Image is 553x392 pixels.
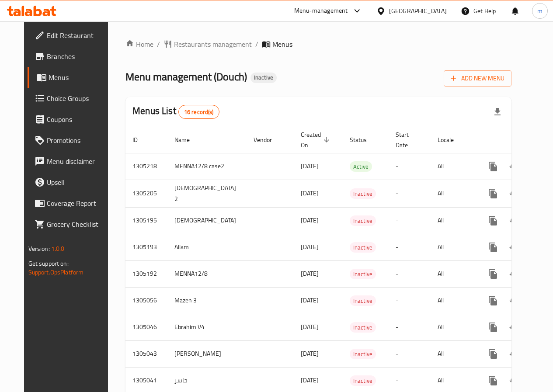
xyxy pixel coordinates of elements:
span: Menus [49,72,109,83]
span: Coupons [47,114,109,125]
td: 1305056 [125,287,167,314]
span: Menu management ( Douch ) [125,67,247,87]
span: Start Date [396,129,420,150]
div: Active [350,161,372,172]
td: Allam [167,234,247,260]
nav: breadcrumb [125,39,511,49]
span: Created On [301,129,332,150]
span: Restaurants management [174,39,252,49]
span: Inactive [350,269,376,279]
a: Coverage Report [28,193,116,214]
span: [DATE] [301,187,319,199]
div: Inactive [350,215,376,226]
span: Choice Groups [47,93,109,104]
a: Restaurants management [163,39,252,49]
td: MENNA12/8 case2 [167,153,247,180]
td: MENNA12/8 [167,260,247,287]
td: 1305218 [125,153,167,180]
button: Change Status [504,317,525,338]
span: Locale [438,135,465,145]
span: [DATE] [301,160,319,172]
span: Menus [272,39,292,49]
span: Menu disclaimer [47,156,109,167]
td: [DEMOGRAPHIC_DATA] 2 [167,180,247,207]
td: - [389,287,431,314]
td: - [389,260,431,287]
div: Inactive [350,295,376,306]
span: Inactive [350,216,376,226]
span: 1.0.0 [51,243,65,254]
div: Inactive [350,242,376,253]
span: [DATE] [301,375,319,386]
td: All [431,340,476,367]
span: Inactive [350,349,376,359]
div: Total records count [178,105,219,119]
span: Inactive [350,376,376,386]
td: All [431,260,476,287]
td: - [389,314,431,340]
button: more [483,210,504,231]
div: [GEOGRAPHIC_DATA] [389,6,447,16]
span: m [537,6,543,16]
td: - [389,153,431,180]
button: Change Status [504,290,525,311]
a: Branches [28,46,116,67]
td: - [389,207,431,234]
span: Add New Menu [451,73,504,84]
button: Change Status [504,210,525,231]
td: All [431,234,476,260]
div: Inactive [350,188,376,199]
span: Active [350,162,372,172]
button: Change Status [504,237,525,258]
button: Change Status [504,183,525,204]
button: more [483,237,504,258]
span: [DATE] [301,241,319,253]
div: Inactive [250,73,277,83]
span: Inactive [350,243,376,253]
button: more [483,290,504,311]
td: [DEMOGRAPHIC_DATA] [167,207,247,234]
td: 1305046 [125,314,167,340]
span: [DATE] [301,321,319,333]
td: All [431,207,476,234]
a: Choice Groups [28,88,116,109]
span: Grocery Checklist [47,219,109,229]
span: Get support on: [28,258,69,269]
a: Home [125,39,153,49]
td: 1305192 [125,260,167,287]
span: Inactive [350,323,376,333]
a: Menu disclaimer [28,151,116,172]
div: Inactive [350,322,376,333]
div: Export file [487,101,508,122]
span: 16 record(s) [179,108,219,116]
li: / [255,39,258,49]
a: Coupons [28,109,116,130]
span: Promotions [47,135,109,146]
button: more [483,370,504,391]
span: [DATE] [301,268,319,279]
span: Inactive [350,296,376,306]
td: All [431,314,476,340]
button: Change Status [504,370,525,391]
button: Change Status [504,156,525,177]
td: Ebrahim V4 [167,314,247,340]
td: 1305043 [125,340,167,367]
button: more [483,183,504,204]
span: Inactive [250,74,277,81]
div: Inactive [350,375,376,386]
a: Grocery Checklist [28,214,116,235]
span: Upsell [47,177,109,187]
div: Menu-management [294,6,348,16]
li: / [157,39,160,49]
button: more [483,264,504,284]
td: 1305195 [125,207,167,234]
a: Upsell [28,172,116,193]
td: 1305205 [125,180,167,207]
td: All [431,153,476,180]
div: Inactive [350,269,376,279]
span: Edit Restaurant [47,30,109,41]
td: 1305193 [125,234,167,260]
span: Inactive [350,189,376,199]
a: Support.OpsPlatform [28,267,84,278]
td: Mazen 3 [167,287,247,314]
